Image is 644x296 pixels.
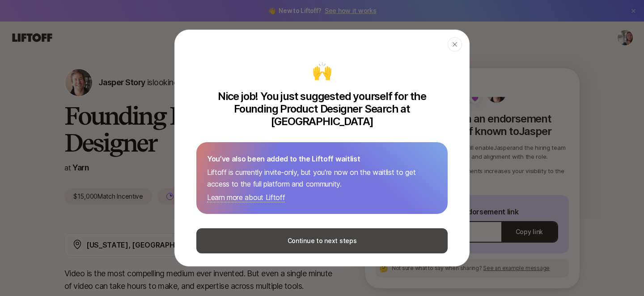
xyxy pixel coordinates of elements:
[207,166,437,190] p: Liftoff is currently invite-only, but you're now on the waitlist to get access to the full platfo...
[207,153,437,165] p: You’ve also been added to the Liftoff waitlist
[207,193,285,202] a: Learn more about Liftoff
[196,228,448,253] button: Continue to next steps
[196,90,448,128] p: Nice job! You just suggested yourself for the Founding Product Designer Search at [GEOGRAPHIC_DATA]
[312,59,332,83] div: 🙌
